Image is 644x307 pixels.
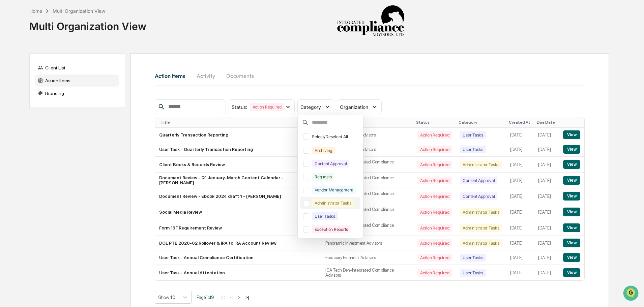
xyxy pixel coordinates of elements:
[337,5,404,37] img: Integrated Compliance Advisors
[534,236,559,250] td: [DATE]
[460,192,497,200] div: Content Approval
[221,68,259,84] button: Documents
[537,120,556,125] div: Due Date
[243,295,251,300] button: >|
[219,295,227,300] button: |<
[46,82,86,94] a: 🗄️Attestations
[321,142,413,157] td: Fiduciary Financial Advisors
[155,204,321,220] td: Social Media Review
[155,157,321,173] td: Client Books & Records Review
[312,186,356,194] div: Vendor Management
[4,95,45,107] a: 🔎Data Lookup
[155,173,321,188] td: Document Review - Q1 January-March Content Calendar - [PERSON_NAME]
[324,120,411,125] div: Organization
[56,85,84,92] span: Attestations
[23,58,85,64] div: We're available if you need us!
[321,236,413,250] td: Panoramic Investment Advisors
[417,131,452,139] div: Action Required
[417,269,452,277] div: Action Required
[534,265,559,280] td: [DATE]
[18,31,111,38] input: Clear
[534,188,559,204] td: [DATE]
[321,128,413,142] td: Fiduciary Financial Advisors
[534,142,559,157] td: [DATE]
[417,192,452,200] div: Action Required
[563,176,580,185] button: View
[460,224,502,232] div: Administrator Tasks
[509,120,532,125] div: Created At
[417,177,452,184] div: Action Required
[7,86,12,91] div: 🖐️
[49,86,54,91] div: 🗄️
[312,134,359,139] div: Select/Deselect All
[312,199,354,207] div: Administrator Tasks
[321,204,413,220] td: ICA Tech Den-Integrated Compliance Advisors
[13,85,43,92] span: Preclearance
[67,114,82,119] span: Pylon
[563,239,580,247] button: View
[460,239,502,247] div: Administrator Tasks
[155,250,321,265] td: User Task - Annual Compliance Certification
[321,188,413,204] td: ICA Tech Den-Integrated Compliance Advisors
[506,142,534,157] td: [DATE]
[417,208,452,216] div: Action Required
[534,204,559,220] td: [DATE]
[23,52,111,58] div: Start new chat
[312,160,349,167] div: Content Approval
[417,146,452,153] div: Action Required
[506,173,534,188] td: [DATE]
[321,265,413,280] td: ICA Tech Den-Integrated Compliance Advisors
[232,104,247,110] span: Status :
[417,224,452,232] div: Action Required
[160,120,319,125] div: Title
[321,220,413,236] td: ICA Tech Den-Integrated Compliance Advisors
[321,173,413,188] td: ICA Tech Den-Integrated Compliance Advisors
[416,120,453,125] div: Status
[155,188,321,204] td: Document Review - Ebook 2024 draft 1 - [PERSON_NAME]
[563,192,580,201] button: View
[460,208,502,216] div: Administrator Tasks
[312,173,334,181] div: Requests
[534,157,559,173] td: [DATE]
[460,161,502,168] div: Administrator Tasks
[13,98,42,104] span: Data Lookup
[534,250,559,265] td: [DATE]
[506,157,534,173] td: [DATE]
[236,295,242,300] button: >
[155,236,321,250] td: DOL PTE 2020-02 Rollover & IRA to IRA Account Review
[7,52,19,64] img: 1746055101610-c473b297-6a78-478c-a979-82029cc54cd1
[35,62,119,74] div: Client List
[312,225,351,233] div: Exception Reports
[506,128,534,142] td: [DATE]
[29,8,42,14] div: Home
[563,160,580,169] button: View
[228,295,235,300] button: <
[534,128,559,142] td: [DATE]
[340,104,368,110] span: Organization
[534,220,559,236] td: [DATE]
[506,220,534,236] td: [DATE]
[417,254,452,262] div: Action Required
[35,74,119,87] div: Action Items
[53,8,105,14] div: Multi Organization View
[417,239,452,247] div: Action Required
[534,173,559,188] td: [DATE]
[300,104,321,110] span: Category
[155,142,321,157] td: User Task - Quarterly Transaction Reporting
[506,204,534,220] td: [DATE]
[4,82,46,94] a: 🖐️Preclearance
[35,87,119,99] div: Branding
[460,131,486,139] div: User Tasks
[321,250,413,265] td: Fiduciary Financial Advisors
[460,177,497,184] div: Content Approval
[155,128,321,142] td: Quarterly Transaction Reporting
[563,268,580,277] button: View
[563,253,580,262] button: View
[563,145,580,154] button: View
[563,130,580,139] button: View
[506,188,534,204] td: [DATE]
[506,236,534,250] td: [DATE]
[460,254,486,262] div: User Tasks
